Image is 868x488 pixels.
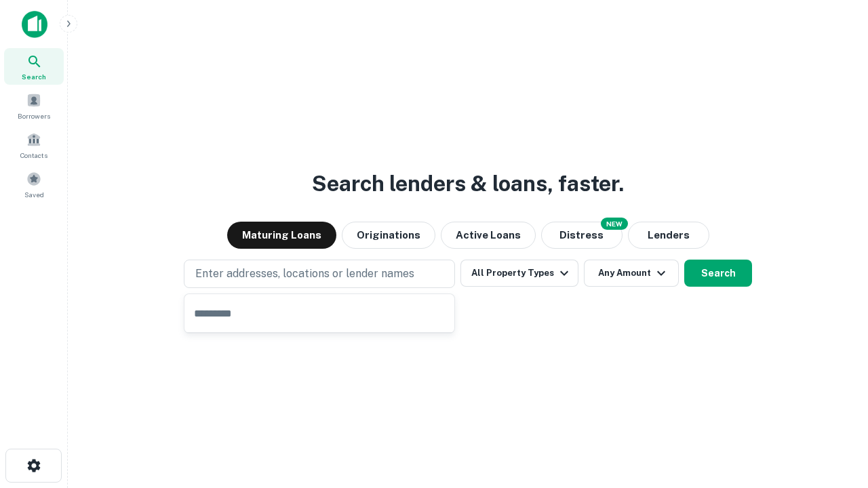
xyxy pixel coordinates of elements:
span: Contacts [20,150,47,161]
a: Contacts [4,127,64,163]
span: Saved [24,189,44,200]
button: Maturing Loans [227,222,336,249]
h3: Search lenders & loans, faster. [312,167,624,200]
button: All Property Types [460,260,578,287]
button: Search [684,260,752,287]
a: Saved [4,166,64,203]
a: Search [4,48,64,85]
img: capitalize-icon.png [22,11,47,38]
button: Originations [342,222,435,249]
iframe: Chat Widget [800,380,868,445]
p: Enter addresses, locations or lender names [195,266,414,282]
button: Search distressed loans with lien and other non-mortgage details. [541,222,623,249]
button: Lenders [628,222,709,249]
span: Search [22,71,46,82]
button: Any Amount [584,260,679,287]
button: Active Loans [441,222,536,249]
span: Borrowers [18,110,50,121]
a: Borrowers [4,87,64,124]
div: NEW [601,218,628,230]
button: Enter addresses, locations or lender names [184,260,455,288]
